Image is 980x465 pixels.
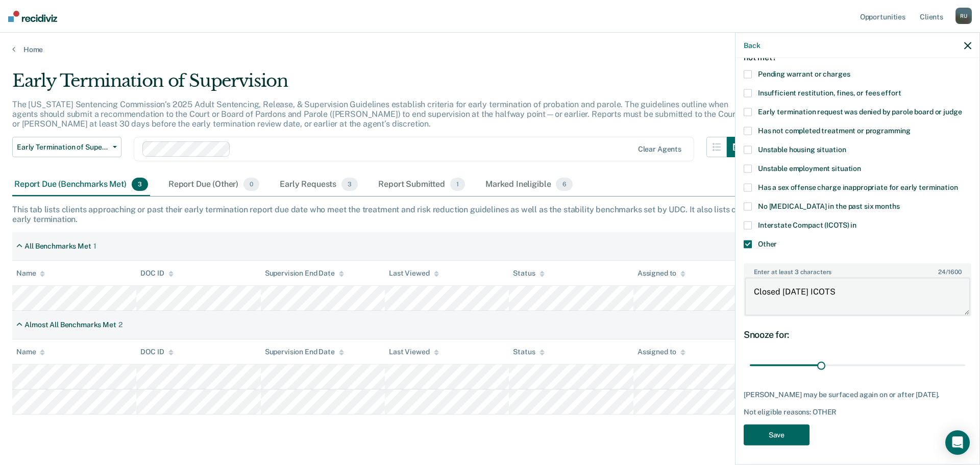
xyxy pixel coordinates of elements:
img: Recidiviz [8,11,57,22]
div: Name [16,269,45,278]
div: Last Viewed [389,269,438,278]
p: The [US_STATE] Sentencing Commission’s 2025 Adult Sentencing, Release, & Supervision Guidelines e... [12,100,739,129]
span: 24 [938,268,946,276]
div: Snooze for: [744,329,971,340]
button: Back [744,41,760,50]
div: This tab lists clients approaching or past their early termination report due date who meet the t... [12,205,968,224]
div: All Benchmarks Met [24,242,91,251]
span: 3 [132,178,148,191]
div: Clear agents [638,145,681,154]
div: Status [513,269,544,278]
span: Interstate Compact (ICOTS) in [758,221,856,229]
div: Supervision End Date [265,348,344,356]
span: No [MEDICAL_DATA] in the past six months [758,202,899,210]
span: 6 [556,178,572,191]
span: Early termination request was denied by parole board or judge [758,108,962,116]
span: Unstable housing situation [758,145,846,154]
div: Assigned to [638,269,685,278]
span: Early Termination of Supervision [17,143,109,152]
div: DOC ID [140,348,173,356]
div: Status [513,348,544,356]
div: Supervision End Date [265,269,344,278]
a: Home [12,45,968,54]
div: Not eligible reasons: OTHER [744,408,971,417]
div: Almost All Benchmarks Met [24,321,116,329]
span: Insufficient restitution, fines, or fees effort [758,89,901,97]
span: 3 [341,178,358,191]
div: 1 [93,242,96,251]
div: [PERSON_NAME] may be surfaced again on or after [DATE]. [744,390,971,399]
span: Pending warrant or charges [758,70,850,78]
span: Has a sex offense charge inappropriate for early termination [758,183,958,191]
div: Last Viewed [389,348,438,356]
div: Report Submitted [376,174,467,196]
span: / 1600 [938,268,961,276]
div: Open Intercom Messenger [945,430,970,455]
span: Other [758,240,777,248]
label: Enter at least 3 characters [745,264,970,276]
div: Early Requests [278,174,360,196]
div: Report Due (Benchmarks Met) [12,174,150,196]
span: Unstable employment situation [758,164,861,173]
button: Save [744,424,810,445]
div: 2 [118,321,122,329]
textarea: Closed [DATE] ICOTS [745,278,970,315]
span: 1 [450,178,465,191]
div: Early Termination of Supervision [12,70,747,100]
span: Has not completed treatment or programming [758,127,911,135]
div: Assigned to [638,348,685,356]
div: Report Due (Other) [166,174,261,196]
div: DOC ID [140,269,173,278]
div: Name [16,348,45,356]
div: Marked Ineligible [483,174,575,196]
div: R U [955,8,972,24]
span: 0 [243,178,259,191]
